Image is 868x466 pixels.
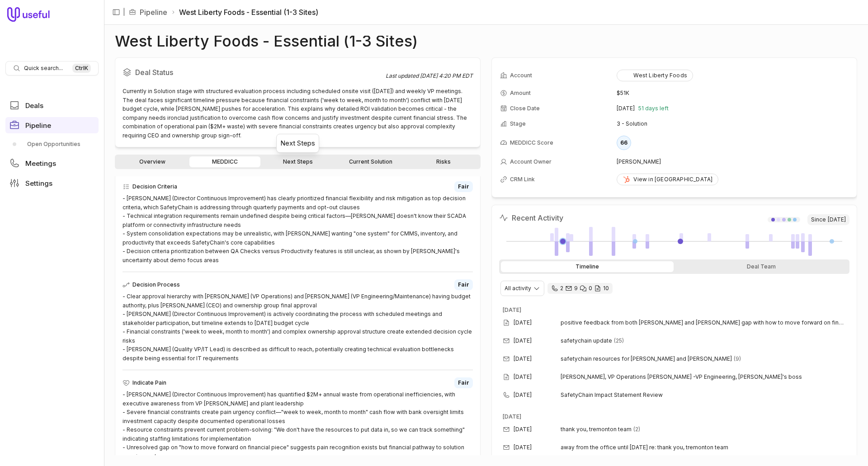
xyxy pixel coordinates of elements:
div: Timeline [501,261,674,272]
span: Fair [458,183,469,190]
a: View in [GEOGRAPHIC_DATA] [617,174,718,185]
span: safetychain resources for [PERSON_NAME] and [PERSON_NAME] [561,355,732,362]
h1: West Liberty Foods - Essential (1-3 Sites) [115,36,418,47]
span: | [123,7,125,18]
span: safetychain update [561,337,612,344]
a: Overview [117,156,188,167]
a: Open Opportunities [5,137,99,151]
span: Account Owner [510,158,552,165]
h2: Deal Status [123,65,386,80]
span: thank you, tremonton team [561,426,632,433]
span: SafetyChain Impact Statement Review [561,391,835,399]
div: View in [GEOGRAPHIC_DATA] [623,176,712,183]
div: Last updated [386,72,473,80]
span: Settings [25,180,52,187]
time: [DATE] [514,391,532,399]
a: Deals [5,97,99,113]
div: 2 calls and 9 email threads [547,283,613,294]
span: [PERSON_NAME], VP Operations [PERSON_NAME] -VP Engineering, [PERSON_NAME]'s boss [561,373,846,381]
div: Decision Criteria [123,181,473,192]
time: [DATE] [514,426,532,433]
span: Close Date [510,105,540,112]
span: 25 emails in thread [614,337,624,344]
a: Next Steps [262,156,333,167]
div: West Liberty Foods [623,72,687,79]
span: Quick search... [24,65,63,72]
span: positive feedback from both [PERSON_NAME] and [PERSON_NAME] gap with how to move forward on finan... [561,319,846,326]
div: - [PERSON_NAME] (Director Continuous Improvement) has clearly prioritized financial flexibility a... [123,194,473,264]
time: [DATE] [514,444,532,451]
span: MEDDICC Score [510,139,553,146]
time: [DATE] [514,319,532,326]
time: [DATE] [617,105,635,112]
time: [DATE] [828,216,846,223]
kbd: Ctrl K [72,64,91,73]
time: [DATE] [514,373,532,381]
a: MEDDICC [189,156,260,167]
span: Account [510,72,532,79]
span: Amount [510,89,531,97]
div: Deal Team [675,261,848,272]
div: Next Steps [280,138,315,149]
div: - Clear approval hierarchy with [PERSON_NAME] (VP Operations) and [PERSON_NAME] (VP Engineering/M... [123,292,473,362]
span: away from the office until [DATE] re: thank you, tremonton team [561,444,728,451]
button: Collapse sidebar [109,5,123,19]
div: Pipeline submenu [5,137,99,151]
a: Pipeline [5,117,99,133]
a: Current Solution [335,156,406,167]
div: Currently in Solution stage with structured evaluation process including scheduled onsite visit (... [123,87,473,140]
span: Deals [25,102,43,109]
time: [DATE] [514,337,532,344]
div: 66 [617,136,631,150]
div: Decision Process [123,279,473,290]
a: Pipeline [140,7,167,18]
span: 9 emails in thread [734,355,741,362]
time: [DATE] 4:20 PM EDT [420,72,473,79]
span: Fair [458,281,469,288]
span: 2 emails in thread [633,426,640,433]
time: [DATE] [514,355,532,362]
button: West Liberty Foods [617,70,693,81]
time: [DATE] [503,413,521,420]
div: Indicate Pain [123,377,473,388]
li: West Liberty Foods - Essential (1-3 Sites) [171,7,318,18]
a: Meetings [5,155,99,171]
td: $51K [617,86,849,100]
time: [DATE] [503,306,521,313]
span: Meetings [25,160,56,167]
span: Stage [510,120,526,127]
span: Fair [458,379,469,386]
span: Since [807,214,849,225]
td: [PERSON_NAME] [617,155,849,169]
span: 51 days left [638,105,669,112]
a: Settings [5,175,99,191]
a: Risks [408,156,479,167]
span: CRM Link [510,176,535,183]
h2: Recent Activity [499,212,563,223]
div: - [PERSON_NAME] (Director Continuous Improvement) has quantified $2M+ annual waste from operation... [123,390,473,461]
td: 3 - Solution [617,117,849,131]
span: Pipeline [25,122,51,129]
